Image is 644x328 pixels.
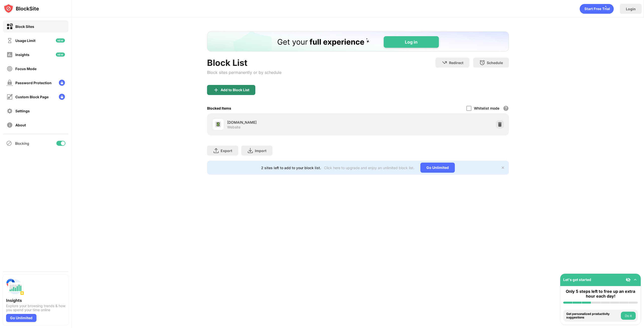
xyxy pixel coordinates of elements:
div: Blocking [15,141,29,146]
img: focus-off.svg [7,66,13,72]
div: Block List [207,58,281,68]
img: omni-setup-toggle.svg [633,277,638,282]
div: Insights [15,53,29,57]
img: insights-off.svg [7,52,13,58]
div: [DOMAIN_NAME] [227,120,358,125]
img: new-icon.svg [56,53,65,57]
img: new-icon.svg [56,38,65,42]
div: About [15,123,26,127]
div: Website [227,125,240,129]
img: push-insights.svg [6,278,24,296]
div: Redirect [449,61,463,65]
div: animation [580,4,614,14]
img: blocking-icon.svg [6,140,12,146]
img: lock-menu.svg [59,80,65,86]
div: Whitelist mode [474,106,499,110]
div: Export [221,149,232,153]
div: Schedule [487,61,503,65]
div: Go Unlimited [6,314,36,322]
div: Focus Mode [15,67,36,71]
div: Get personalized productivity suggestions [566,312,620,319]
div: Blocked Items [207,106,231,110]
div: Block sites permanently or by schedule [207,70,281,75]
img: about-off.svg [7,122,13,128]
div: Explore your browsing trends & how you spend your time online [6,304,65,312]
img: eye-not-visible.svg [626,277,631,282]
img: password-protection-off.svg [7,80,13,86]
img: settings-off.svg [7,108,13,114]
div: Let's get started [563,277,591,282]
img: block-on.svg [7,23,13,30]
div: Import [255,149,266,153]
div: Password Protection [15,81,52,85]
div: Add to Block List [221,88,249,92]
div: Usage Limit [15,38,35,43]
div: Go Unlimited [420,163,455,173]
div: Login [626,7,636,11]
div: Block Sites [15,24,34,29]
div: 2 sites left to add to your block list. [261,166,321,170]
div: Only 5 steps left to free up an extra hour each day! [563,289,638,299]
img: time-usage-off.svg [7,37,13,44]
img: lock-menu.svg [59,94,65,100]
div: Insights [6,298,65,303]
img: logo-blocksite.svg [4,4,39,14]
div: Click here to upgrade and enjoy an unlimited block list. [324,166,414,170]
div: Custom Block Page [15,95,49,99]
iframe: Banner [207,31,509,52]
img: favicons [215,121,221,127]
div: Settings [15,109,30,113]
button: Do it [621,312,636,320]
img: x-button.svg [501,166,505,170]
img: customize-block-page-off.svg [7,94,13,100]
